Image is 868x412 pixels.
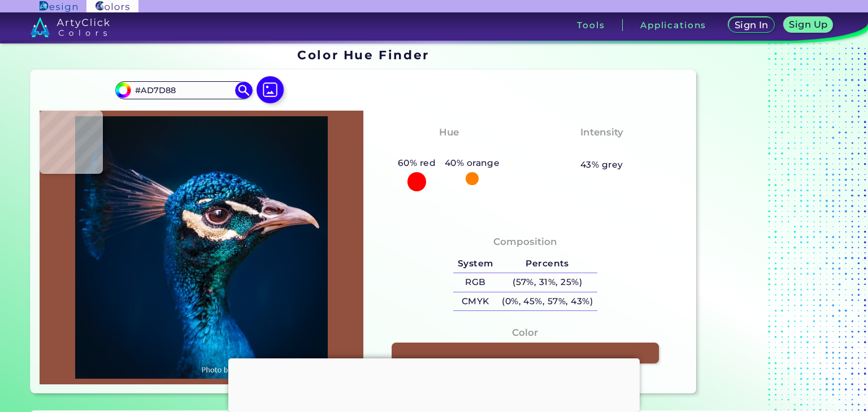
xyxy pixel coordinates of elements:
h5: 43% grey [580,157,623,172]
h1: Color Hue Finder [297,46,429,63]
h3: Applications [640,21,706,29]
h5: CMYK [453,292,497,311]
h5: (0%, 45%, 57%, 43%) [497,292,597,311]
h3: Red-Orange [413,142,485,156]
h5: RGB [453,273,497,292]
h5: System [453,255,497,273]
img: ArtyClick Design logo [40,1,77,12]
h5: Sign Up [790,20,826,29]
img: img_pavlin.jpg [45,116,358,379]
h5: 40% orange [440,156,504,170]
h3: Medium [575,142,628,156]
a: Sign Up [785,17,832,32]
img: icon search [235,82,252,99]
img: icon picture [257,76,284,103]
iframe: Advertisement [228,358,640,409]
h5: (57%, 31%, 25%) [497,273,597,292]
h4: Composition [493,234,557,250]
h5: Sign In [736,21,767,29]
h4: Intensity [580,124,623,141]
a: Sign In [730,17,773,32]
iframe: Advertisement [701,43,842,397]
img: logo_artyclick_colors_white.svg [31,17,110,37]
h3: Tools [577,21,605,29]
h4: Color [512,325,538,341]
h4: Hue [439,124,459,141]
h5: Percents [497,255,597,273]
h5: 60% red [393,156,440,170]
input: type color.. [131,83,236,98]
